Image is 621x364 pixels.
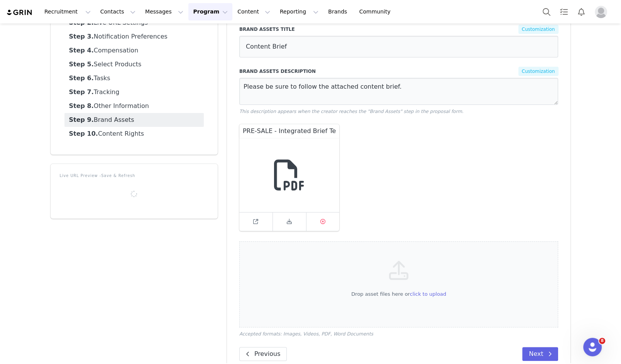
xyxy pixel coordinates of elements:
[69,102,94,110] strong: Step 8.
[522,347,558,361] button: Next
[239,330,558,337] p: Accepted formats: Images, Videos, PDF, Word Documents
[64,85,204,99] a: Tracking
[69,74,94,82] strong: Step 6.
[69,130,98,137] strong: Step 10.
[64,71,204,85] a: Tasks
[355,3,399,20] a: Community
[323,3,354,20] a: Brands
[239,108,558,115] p: This description appears when the creator reaches the "Brand Assets" step in the proposal form.
[275,3,323,20] button: Reporting
[239,347,287,361] button: Previous
[69,88,94,96] strong: Step 7.
[140,3,188,20] button: Messages
[64,99,204,113] a: Other Information
[69,47,94,54] strong: Step 4.
[69,33,94,40] strong: Step 3.
[101,174,135,178] a: Save & Refresh
[409,291,446,297] span: click to upload
[351,290,446,298] button: Drop asset files here orclick to upload
[555,3,572,20] a: Tasks
[64,127,204,141] a: Content Rights
[583,338,602,356] iframe: Intercom live chat
[40,3,95,20] button: Recruitment
[6,9,33,16] img: grin logo
[573,3,590,20] button: Notifications
[239,26,398,33] label: Brand Assets Title
[239,68,398,75] label: Brand Assets Description
[188,3,232,20] button: Program
[69,61,94,68] strong: Step 5.
[233,3,275,20] button: Content
[64,30,204,44] a: Notification Preferences
[538,3,555,20] button: Search
[595,6,607,18] img: placeholder-profile.jpg
[60,173,208,179] p: Live URL Preview -
[64,44,204,57] a: Compensation
[96,3,140,20] button: Contacts
[239,124,340,138] input: Asset Name
[64,57,204,71] a: Select Products
[239,36,558,57] input: Brand Assets
[599,338,605,344] span: 8
[69,116,94,123] strong: Step 9.
[64,113,204,127] a: Brand Assets
[518,25,558,34] span: Customization
[590,6,615,18] button: Profile
[518,67,558,76] span: Customization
